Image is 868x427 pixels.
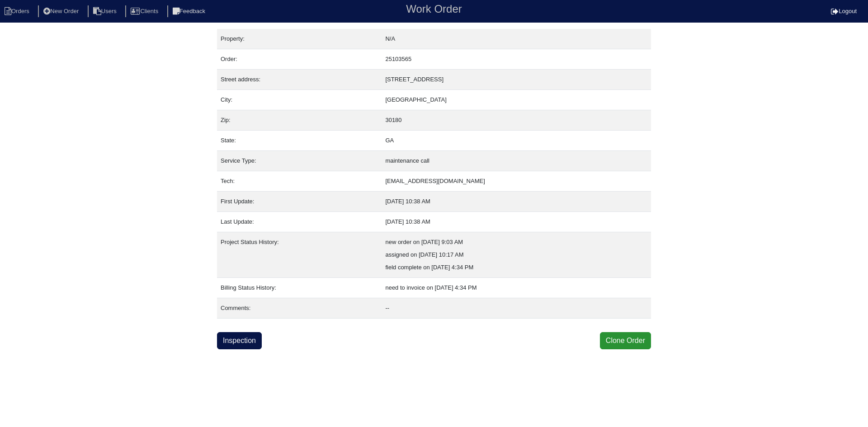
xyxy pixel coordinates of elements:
div: field complete on [DATE] 4:34 PM [385,261,647,274]
div: assigned on [DATE] 10:17 AM [385,249,647,261]
li: New Order [38,5,86,18]
td: Service Type: [217,151,382,171]
li: Feedback [167,5,212,18]
a: Logout [831,8,857,14]
td: [EMAIL_ADDRESS][DOMAIN_NAME] [382,171,651,192]
td: maintenance call [382,151,651,171]
td: City: [217,90,382,110]
li: Users [88,5,124,18]
td: [GEOGRAPHIC_DATA] [382,90,651,110]
li: Clients [125,5,165,18]
a: Users [88,8,124,14]
td: [DATE] 10:38 AM [382,212,651,232]
td: Tech: [217,171,382,192]
a: New Order [38,8,86,14]
td: [STREET_ADDRESS] [382,70,651,90]
a: Clients [125,8,165,14]
button: Clone Order [600,332,651,349]
td: Zip: [217,110,382,131]
td: Comments: [217,298,382,319]
td: Order: [217,49,382,70]
div: new order on [DATE] 9:03 AM [385,236,647,249]
td: Billing Status History: [217,278,382,298]
td: Last Update: [217,212,382,232]
td: First Update: [217,192,382,212]
div: need to invoice on [DATE] 4:34 PM [385,282,647,294]
td: N/A [382,29,651,49]
td: 25103565 [382,49,651,70]
a: Inspection [217,332,262,349]
td: [DATE] 10:38 AM [382,192,651,212]
td: -- [382,298,651,319]
td: Project Status History: [217,232,382,278]
td: Street address: [217,70,382,90]
td: Property: [217,29,382,49]
td: State: [217,131,382,151]
td: 30180 [382,110,651,131]
td: GA [382,131,651,151]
